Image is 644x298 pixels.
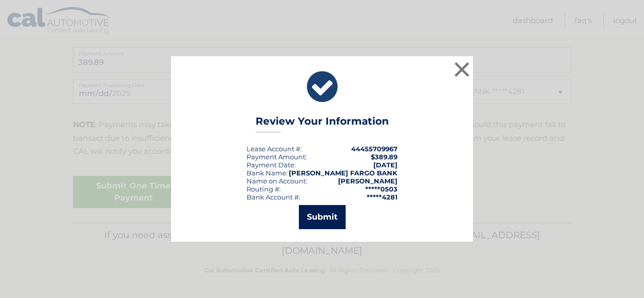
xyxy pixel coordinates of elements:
[299,205,346,229] button: Submit
[371,153,397,161] span: $389.89
[338,177,397,185] strong: [PERSON_NAME]
[247,177,307,185] div: Name on Account:
[452,59,472,79] button: ×
[247,169,288,177] div: Bank Name:
[247,185,281,193] div: Routing #:
[351,145,397,153] strong: 44455709967
[256,115,389,133] h3: Review Your Information
[373,161,397,169] span: [DATE]
[289,169,397,177] strong: [PERSON_NAME] FARGO BANK
[247,153,307,161] div: Payment Amount:
[247,145,302,153] div: Lease Account #:
[247,193,300,201] div: Bank Account #:
[247,161,294,169] span: Payment Date
[247,161,296,169] div: :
